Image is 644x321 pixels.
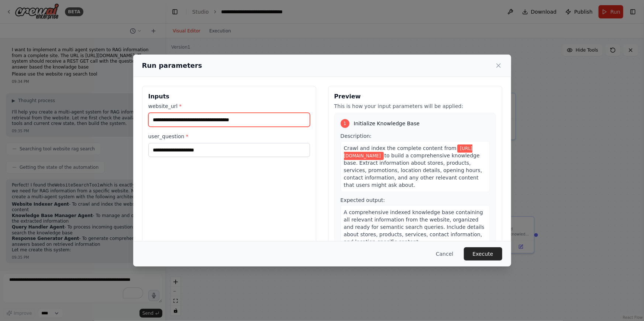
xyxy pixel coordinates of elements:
[341,133,372,139] span: Description:
[142,60,202,71] h2: Run parameters
[344,145,457,151] span: Crawl and index the complete content from
[341,119,349,128] div: 1
[354,120,420,127] span: Initialize Knowledge Base
[148,133,310,140] label: user_question
[344,209,485,245] span: A comprehensive indexed knowledge base containing all relevant information from the website, orga...
[430,247,459,261] button: Cancel
[344,153,482,188] span: to build a comprehensive knowledge base. Extract information about stores, products, services, pr...
[464,247,502,261] button: Execute
[334,102,496,110] p: This is how your input parameters will be applied:
[341,197,385,203] span: Expected output:
[344,144,473,160] span: Variable: website_url
[334,92,496,101] h3: Preview
[148,102,310,110] label: website_url
[148,92,310,101] h3: Inputs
